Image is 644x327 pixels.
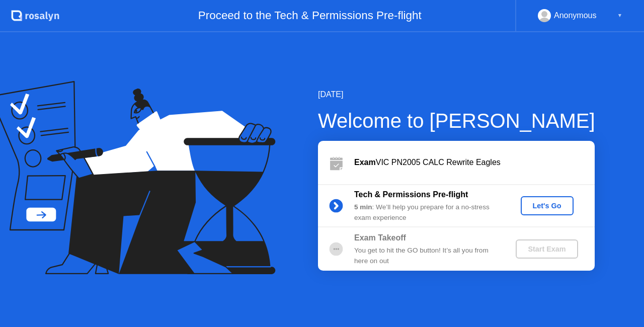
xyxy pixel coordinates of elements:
b: Tech & Permissions Pre-flight [354,190,468,199]
button: Start Exam [516,239,578,259]
b: Exam Takeoff [354,233,406,242]
b: Exam [354,158,376,167]
div: VIC PN2005 CALC Rewrite Eagles [354,156,595,169]
div: ▼ [617,9,622,22]
div: You get to hit the GO button! It’s all you from here on out [354,246,499,266]
div: : We’ll help you prepare for a no-stress exam experience [354,202,499,223]
button: Let's Go [521,196,574,215]
div: Anonymous [554,9,597,22]
div: Welcome to [PERSON_NAME] [318,106,595,136]
b: 5 min [354,203,372,211]
div: Start Exam [520,245,574,253]
div: Let's Go [525,202,570,210]
div: [DATE] [318,89,595,101]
